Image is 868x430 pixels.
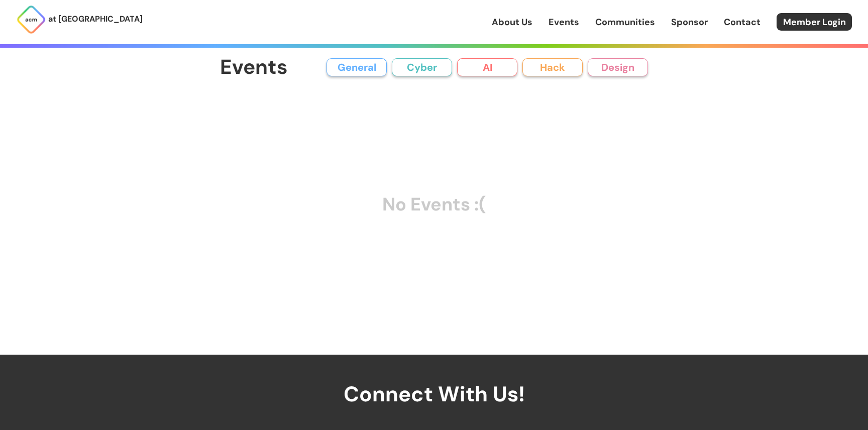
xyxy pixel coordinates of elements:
[671,16,708,29] a: Sponsor
[777,13,852,31] a: Member Login
[327,58,387,76] button: General
[392,58,452,76] button: Cyber
[595,16,655,29] a: Communities
[549,16,579,29] a: Events
[724,16,761,29] a: Contact
[16,5,46,35] img: ACM Logo
[588,58,648,76] button: Design
[220,97,648,312] div: No Events :(
[48,13,143,26] p: at [GEOGRAPHIC_DATA]
[220,56,288,79] h1: Events
[16,5,143,35] a: at [GEOGRAPHIC_DATA]
[242,355,626,406] h2: Connect With Us!
[492,16,532,29] a: About Us
[457,58,517,76] button: AI
[522,58,583,76] button: Hack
